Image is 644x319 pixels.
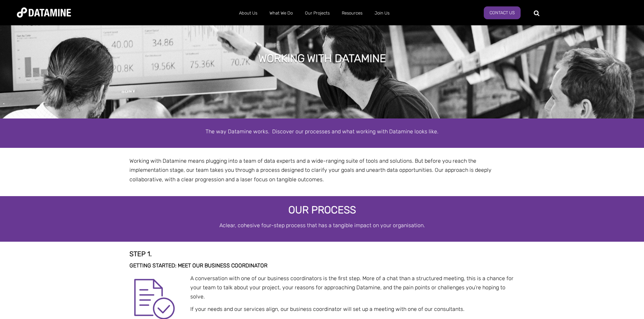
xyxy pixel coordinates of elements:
a: Join Us [368,4,396,22]
span: Working with Datamine means plugging into a team of data experts and a wide-ranging suite of tool... [129,158,492,182]
span: If your needs and our services align, our business coordinator will set up a meeting with one of ... [190,306,464,312]
a: Contact Us [484,6,521,19]
a: About Us [233,4,263,22]
a: Our Projects [299,4,336,22]
h1: Working with Datamine [258,51,386,66]
span: Our Process [288,204,356,216]
p: The way Datamine works. Discover our processes and what working with Datamine looks like. [129,127,515,136]
a: Resources [336,4,368,22]
span: clear, cohesive four-step process that has a tangible impact on your organisation. [223,222,425,229]
img: Datamine [17,7,71,18]
a: What We Do [263,4,299,22]
span: A conversation with one of our business coordinators is the first step. More of a chat than a str... [190,275,514,300]
span: A [219,222,223,229]
span: Getting started: Meet our business coordinator [129,262,267,269]
strong: Step 1. [129,250,152,258]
